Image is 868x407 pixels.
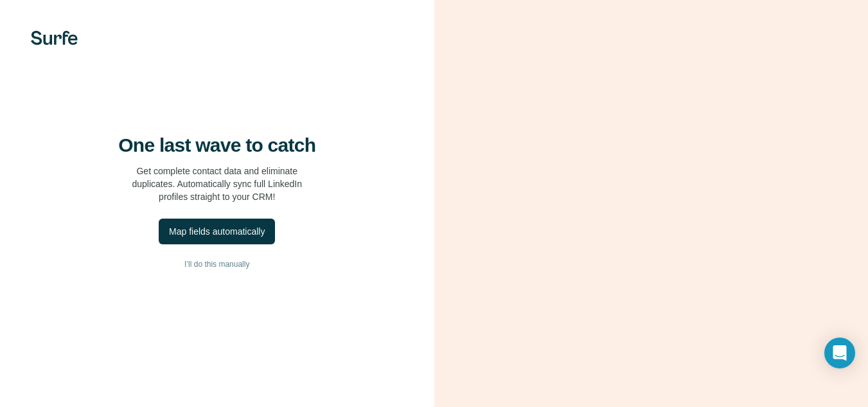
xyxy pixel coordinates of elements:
[31,31,78,45] img: Surfe's logo
[169,225,265,238] div: Map fields automatically
[26,255,409,274] button: I’ll do this manually
[824,338,855,368] div: Open Intercom Messenger
[132,165,302,203] p: Get complete contact data and eliminate duplicates. Automatically sync full LinkedIn profiles str...
[184,258,249,270] span: I’ll do this manually
[118,134,315,157] h4: One last wave to catch
[159,219,275,244] button: Map fields automatically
